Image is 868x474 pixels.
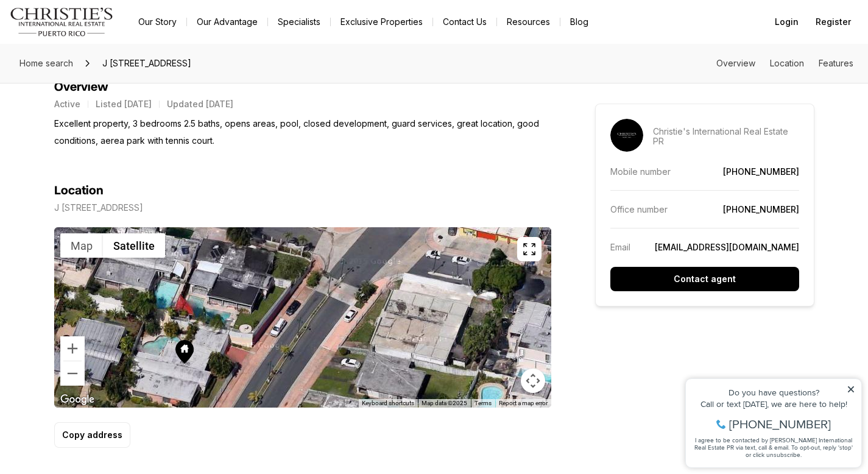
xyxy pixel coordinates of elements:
[497,13,560,30] a: Resources
[716,58,853,68] nav: Page section menu
[475,400,492,406] a: Terms
[57,392,97,408] img: Google
[60,361,85,386] button: Zoom out
[19,58,73,68] span: Home search
[610,242,630,252] p: Email
[723,204,799,214] a: [PHONE_NUMBER]
[560,13,598,30] a: Blog
[54,115,551,149] p: Excellent property, 3 bedrooms 2.5 baths, opens areas, pool, closed development, guard services, ...
[103,233,165,258] button: Show satellite imagery
[54,99,80,109] p: Active
[362,399,414,408] button: Keyboard shortcuts
[60,336,85,361] button: Zoom in
[97,54,196,73] span: J [STREET_ADDRESS]
[13,39,176,48] div: Call or text [DATE], we are here to help!
[268,13,330,30] a: Specialists
[819,58,853,68] a: Skip to: Features
[10,7,114,37] img: logo
[50,57,152,69] span: [PHONE_NUMBER]
[60,233,103,258] button: Show street map
[723,166,799,177] a: [PHONE_NUMBER]
[422,400,467,406] span: Map data ©2025
[57,392,97,408] a: Open this area in Google Maps (opens a new window)
[15,75,174,98] span: I agree to be contacted by [PERSON_NAME] International Real Estate PR via text, call & email. To ...
[129,13,186,30] a: Our Story
[187,13,267,30] a: Our Advantage
[775,17,799,27] span: Login
[15,54,78,73] a: Home search
[54,183,104,198] h4: Location
[96,99,152,109] p: Listed [DATE]
[433,13,496,30] button: Contact Us
[655,242,799,252] a: [EMAIL_ADDRESS][DOMAIN_NAME]
[767,10,806,34] button: Login
[653,127,799,146] p: Christie's International Real Estate PR
[808,10,858,34] button: Register
[62,430,122,440] p: Copy address
[13,27,176,36] div: Do you have questions?
[521,369,545,393] button: Map camera controls
[499,400,548,406] a: Report a map error
[167,99,233,109] p: Updated [DATE]
[610,204,668,214] p: Office number
[610,267,799,291] button: Contact agent
[610,166,671,177] p: Mobile number
[54,80,551,94] h4: Overview
[816,17,851,27] span: Register
[716,58,755,68] a: Skip to: Overview
[674,274,736,284] p: Contact agent
[331,13,432,30] a: Exclusive Properties
[54,422,130,448] button: Copy address
[54,203,143,213] p: J [STREET_ADDRESS]
[770,58,804,68] a: Skip to: Location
